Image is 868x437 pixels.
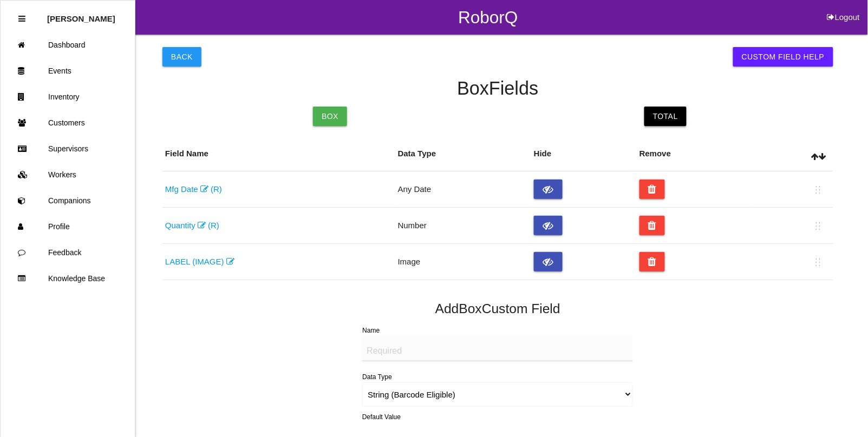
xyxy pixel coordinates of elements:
[165,184,222,194] a: Mfg Date (R)
[1,266,135,292] a: Knowledge Base
[362,327,380,334] label: Name
[395,244,531,280] td: Image
[1,136,135,162] a: Supervisors
[1,110,135,136] a: Customers
[165,257,234,266] a: LABEL (IMAGE)
[1,240,135,266] a: Feedback
[162,78,833,99] h4: Box Fields
[395,208,531,244] td: Number
[1,162,135,188] a: Workers
[18,6,25,32] div: Close
[362,413,401,422] label: Default Value
[1,188,135,214] a: Companions
[162,137,395,171] th: Field Name
[1,58,135,84] a: Events
[162,301,833,316] h5: Add Box Custom Field
[362,373,391,381] label: Data Type
[395,171,531,208] td: Any Date
[1,214,135,240] a: Profile
[47,6,115,23] p: Rosie Blandino
[637,137,752,171] th: Remove
[1,84,135,110] a: Inventory
[1,32,135,58] a: Dashboard
[395,137,531,171] th: Data Type
[531,137,637,171] th: Hide
[165,221,219,230] a: Quantity (R)
[733,47,833,67] a: Custom Field Help
[313,107,347,126] a: Box
[644,107,687,126] a: Total
[162,47,201,67] button: Back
